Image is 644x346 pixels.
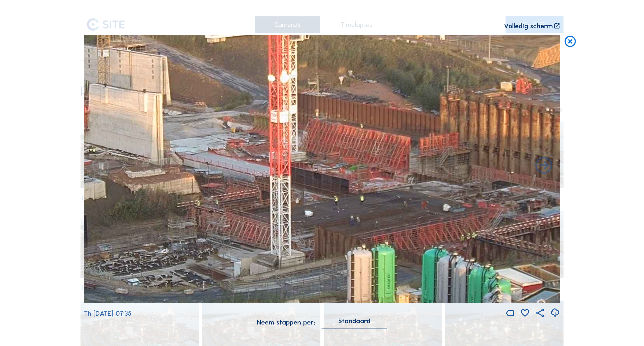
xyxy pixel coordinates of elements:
[534,156,554,176] i: Back
[257,319,315,326] div: Neem stappen per:
[504,23,553,30] div: Volledig scherm
[84,309,131,318] span: Th [DATE] 07:35
[84,35,560,303] img: Image
[321,319,387,329] div: Standaard
[338,319,370,323] div: Standaard
[90,156,111,176] i: Forward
